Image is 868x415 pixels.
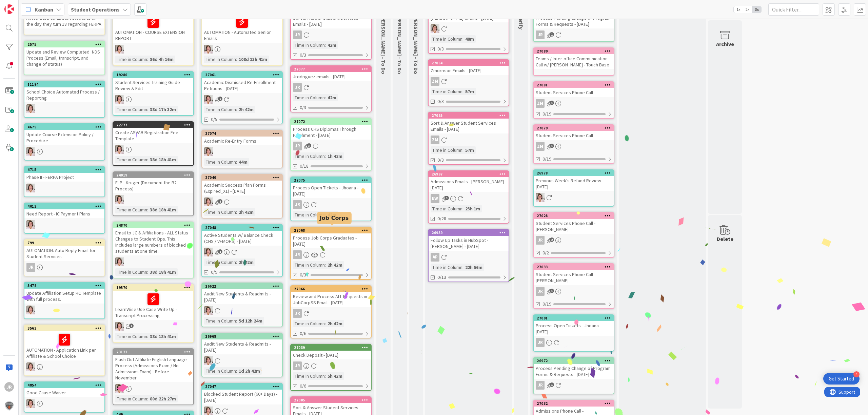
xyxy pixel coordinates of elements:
div: 27075 [291,177,371,183]
a: 4715Phase II - FERPA ProjectEW [24,166,105,197]
div: Time in Column [431,264,462,271]
div: Time in Column [293,94,325,101]
div: Create ASVAB Registration Fee Template [113,128,193,143]
div: 4715 [27,167,104,172]
span: : [236,208,237,216]
div: 27068 [294,228,371,233]
div: Process CHS Diplomas Through Parchment - [DATE] [291,125,371,140]
div: 2h 42m [237,106,255,113]
span: : [236,158,237,166]
div: JR [293,83,302,92]
span: : [147,206,148,213]
a: 26959Follow Up Tasks in HubSpot - [PERSON_NAME] - [DATE]APTime in Column:22h 56m0/13 [428,229,509,282]
div: 2h 42m [237,208,255,216]
div: Time in Column [204,106,236,113]
div: ZM [534,99,614,108]
a: AUTOMATION - Automated Senior EmailsEWTime in Column:108d 13h 41m [201,7,283,66]
span: 0/2 [542,249,549,256]
a: 27048Active Students w/ Balance Check (CHS / VFMOHS) - [DATE]EWTime in Column:2h 42m0/9 [201,224,283,277]
span: 1 [218,199,222,204]
div: EW [202,198,282,206]
a: 24019ELP - Kruger (Document the B2 Process)EWTime in Column:38d 18h 41m [113,171,194,216]
span: 3 [307,143,311,148]
a: 26978Previous Week's Refund Review - [DATE]EW [533,169,614,207]
div: 19280 [116,72,193,77]
div: Academic Re-Entry Forms [202,137,282,145]
div: 27072 [294,119,371,124]
div: ZM [536,142,545,151]
div: ZM [536,99,545,108]
div: AUTOMATION - Automated Senior Emails [202,7,282,43]
div: EW [431,194,439,203]
div: EW [429,194,509,203]
div: EW [534,193,614,202]
div: Process Open Tickets - Jhoana - [DATE] [291,183,371,198]
div: EW [202,248,282,256]
div: 26997 [429,171,509,177]
div: 4679Update Course Extension Policy / Procedure [24,124,104,145]
span: 0/19 [542,110,551,118]
img: EW [26,184,35,192]
b: Student Operations [71,6,120,13]
img: EW [204,198,213,206]
div: EW [202,95,282,104]
div: 19280Student Services Training Guide Review & Edit [113,72,193,93]
div: 27033 [537,265,614,269]
div: 27081 [537,83,614,87]
div: 38d 18h 41m [148,156,178,163]
div: Active Students w/ Balance Check (CHS / VFMOHS) - [DATE] [202,231,282,246]
div: ELP - Kruger (Document the B2 Process) [113,178,193,193]
span: : [462,205,463,212]
div: 42m [326,211,338,219]
div: 27074Academic Re-Entry Forms [202,130,282,145]
div: JR [24,263,104,272]
span: 0/3 [437,157,444,164]
div: 42m [326,41,338,49]
div: Admissions Emails - [PERSON_NAME] - [DATE] [429,177,509,192]
div: 22777Create ASVAB Registration Fee Template [113,122,193,143]
a: 11194School Choice Automated Process / ReportingEW [24,81,105,118]
div: 24019 [116,173,193,178]
a: 27065Sort & Answer Student Services Emails - [DATE]ZMTime in Column:57m0/3 [428,112,509,165]
div: 38d 18h 41m [148,268,178,276]
div: 2575 [27,42,104,47]
div: 4715 [24,167,104,173]
img: EW [204,248,213,256]
div: Time in Column [431,88,462,95]
div: 27033 [534,264,614,270]
img: EW [26,104,35,113]
div: 27048 [205,225,282,230]
div: Jrodriguez emails - [DATE] [291,72,371,81]
div: AUTOMATION: Auto Reply Email for Student Services [24,246,104,261]
a: [PERSON_NAME] emails - [DATE]EWTime in Column:48m0/3 [428,7,509,54]
div: Previous Week's Refund Review - [DATE] [534,176,614,191]
div: Time in Column [431,146,462,154]
span: 0/28 [437,215,446,222]
span: 0/9 [211,269,217,276]
div: JR [536,236,545,245]
div: 24870Email to JC & Affiliations - ALL Status Changes to Student Ops. This includes large numbers ... [113,222,193,255]
div: 2575Update and Review Completed_NDS Process (Email, transcript, and change of status) [24,41,104,68]
div: 4013 [24,203,104,209]
div: Time in Column [431,205,462,212]
a: 24870Email to JC & Affiliations - ALL Status Changes to Student Ops. This includes large numbers ... [113,222,194,278]
img: EW [115,195,124,204]
div: 2h 42m [237,258,255,266]
div: JR [293,200,302,209]
div: EW [429,24,509,33]
div: 26978 [537,171,614,175]
div: EW [24,220,104,229]
img: EW [115,257,124,266]
div: 48m [463,35,476,43]
div: 22h 56m [463,264,484,271]
div: AP [431,253,439,262]
div: Update and Review Completed_NDS Process (Email, transcript, and change of status) [24,47,104,68]
div: EW [113,257,193,266]
div: 27065Sort & Answer Student Services Emails - [DATE] [429,112,509,133]
div: 27064 [432,61,509,65]
img: EW [26,220,35,229]
div: 27040 [202,174,282,181]
div: 38d 17h 32m [148,106,178,113]
a: Process Pending Change of Program Forms & Requests - [DATE]JR [533,7,614,42]
div: Time in Column [115,56,147,63]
